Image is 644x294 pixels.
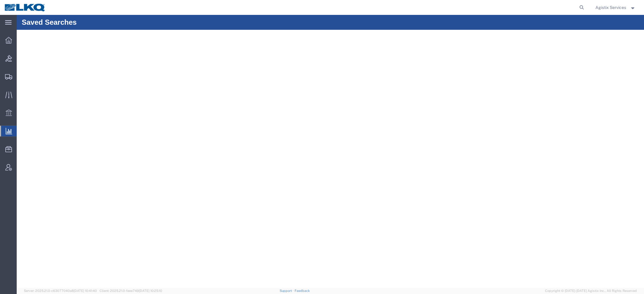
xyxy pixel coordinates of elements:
span: [DATE] 10:41:40 [74,289,97,293]
span: Server: 2025.21.0-c63077040a8 [24,289,97,293]
span: Agistix Services [595,4,626,11]
img: logo [4,3,46,12]
a: Feedback [295,289,310,293]
iframe: FS Legacy Container [17,15,644,288]
a: Support [280,289,295,293]
span: Client: 2025.21.0-faee749 [100,289,162,293]
span: Copyright © [DATE]-[DATE] Agistix Inc., All Rights Reserved [545,288,637,293]
span: [DATE] 10:25:10 [139,289,162,293]
button: Agistix Services [595,4,636,11]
